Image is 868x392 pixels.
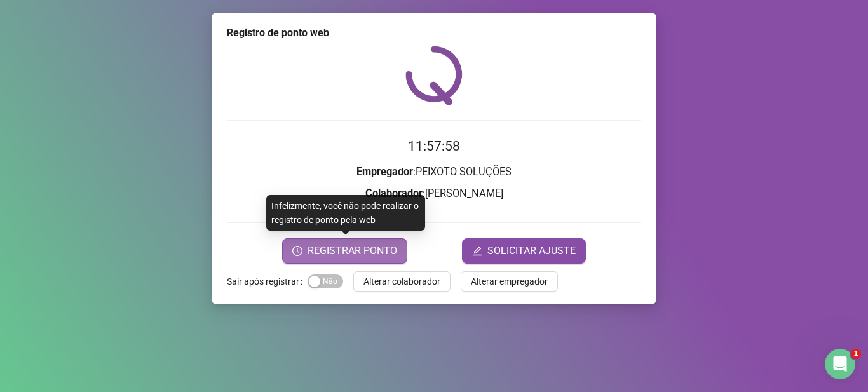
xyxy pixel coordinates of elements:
[227,25,641,41] div: Registro de ponto web
[282,238,407,264] button: REGISTRAR PONTO
[363,274,440,288] span: Alterar colaborador
[462,238,586,264] button: editSOLICITAR AJUSTE
[365,187,423,199] strong: Colaborador
[408,139,460,154] time: 11:57:58
[405,46,463,105] img: QRPoint
[308,243,397,259] span: REGISTRAR PONTO
[227,164,641,180] h3: : PEIXOTO SOLUÇÕES
[227,186,641,202] h3: : [PERSON_NAME]
[227,271,308,292] label: Sair após registrar
[356,166,413,178] strong: Empregador
[292,246,302,256] span: clock-circle
[266,195,425,231] div: Infelizmente, você não pode realizar o registro de ponto pela web
[472,246,482,256] span: edit
[461,271,558,292] button: Alterar empregador
[851,349,861,359] span: 1
[825,349,855,379] iframe: Intercom live chat
[487,243,576,259] span: SOLICITAR AJUSTE
[353,271,451,292] button: Alterar colaborador
[471,274,548,288] span: Alterar empregador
